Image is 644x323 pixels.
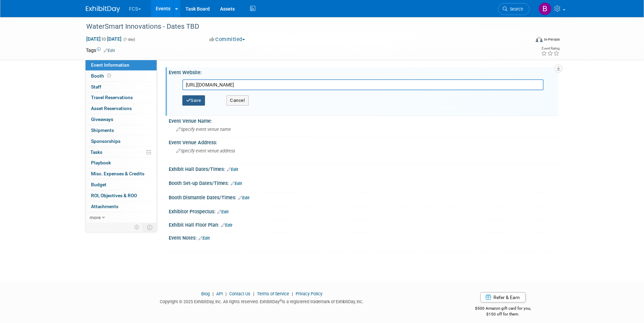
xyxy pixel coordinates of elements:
span: Budget [91,182,106,187]
a: Edit [227,167,238,172]
a: Event Information [86,60,157,70]
a: more [86,212,157,223]
button: Committed [207,36,248,43]
div: Event Format [489,36,560,46]
span: Specify event venue name [176,127,231,132]
img: Barb DeWyer [539,2,552,15]
sup: ® [280,299,282,302]
span: | [224,291,228,296]
div: Copyright © 2025 ExhibitDay, Inc. All rights reserved. ExhibitDay is a registered trademark of Ex... [86,297,438,305]
div: In-Person [544,37,560,42]
a: Shipments [86,125,157,136]
a: Tasks [86,147,157,158]
a: Playbook [86,158,157,168]
a: Edit [221,223,232,228]
a: Blog [201,291,210,296]
a: Edit [238,196,249,200]
span: Asset Reservations [91,106,132,111]
a: Terms of Service [257,291,289,296]
a: Travel Reservations [86,92,157,103]
button: Cancel [227,95,249,106]
td: Tags [86,47,115,54]
span: to [101,36,107,42]
div: Exhibit Hall Dates/Times: [169,164,558,173]
div: $150 off for them. [448,311,558,317]
a: Search [498,3,530,15]
td: Personalize Event Tab Strip [131,223,143,232]
div: Event Venue Address: [169,137,558,146]
button: Save [182,95,205,106]
span: Staff [91,84,101,90]
div: $500 Amazon gift card for you, [448,301,558,317]
span: Search [507,6,523,12]
div: Booth Dismantle Dates/Times: [169,192,558,201]
div: Event Website: [169,67,558,76]
img: ExhibitDay [86,6,120,13]
span: | [211,291,215,296]
div: Event Rating [541,47,559,50]
span: Giveaways [91,117,113,122]
span: ROI, Objectives & ROO [91,193,137,198]
a: Contact Us [229,291,250,296]
span: Sponsorships [91,138,120,144]
span: Travel Reservations [91,95,133,100]
span: | [290,291,295,296]
a: Budget [86,179,157,190]
a: Edit [198,236,210,241]
span: Playbook [91,160,111,165]
a: API [216,291,223,296]
a: Privacy Policy [296,291,322,296]
td: Toggle Event Tabs [143,223,157,232]
span: Attachments [91,204,118,209]
img: Format-Inperson.png [536,37,543,42]
span: Booth [91,73,112,79]
div: Event Notes: [169,233,558,242]
div: Exhibit Hall Floor Plan: [169,220,558,229]
span: | [252,291,256,296]
a: Giveaways [86,114,157,125]
a: Edit [217,210,229,214]
a: Asset Reservations [86,103,157,114]
span: Specify event venue address [176,148,235,153]
span: Shipments [91,127,114,133]
span: [DATE] [DATE] [86,36,122,42]
span: Misc. Expenses & Credits [91,171,144,176]
a: Refer & Earn [480,292,526,302]
div: WaterSmart Innovations - Dates TBD [84,21,519,33]
a: Misc. Expenses & Credits [86,169,157,179]
a: Staff [86,82,157,92]
div: Booth Set-up Dates/Times: [169,178,558,187]
a: Attachments [86,201,157,212]
span: Event Information [91,62,129,68]
div: Exhibitor Prospectus: [169,206,558,215]
a: Edit [104,48,115,53]
a: Sponsorships [86,136,157,147]
div: Event Venue Name: [169,116,558,124]
a: ROI, Objectives & ROO [86,190,157,201]
span: more [90,215,101,220]
a: Booth [86,71,157,81]
span: (1 day) [123,37,135,42]
input: Enter URL [182,79,544,90]
a: Edit [231,181,242,186]
span: Tasks [90,149,102,155]
span: Booth not reserved yet [106,73,112,78]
